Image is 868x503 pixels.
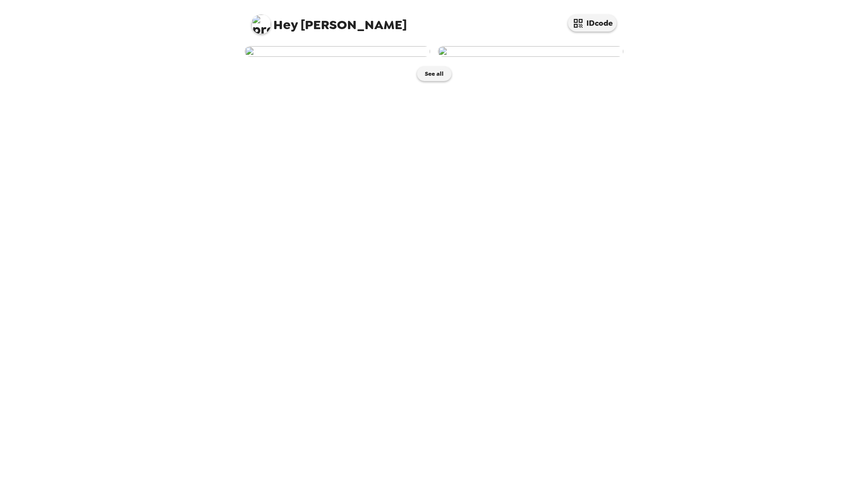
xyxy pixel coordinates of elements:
[417,67,451,81] button: See all
[245,46,430,57] img: user-277854
[568,15,617,32] button: IDcode
[251,10,407,32] span: [PERSON_NAME]
[273,16,298,34] span: Hey
[251,15,271,34] img: profile pic
[438,46,623,57] img: user-277848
